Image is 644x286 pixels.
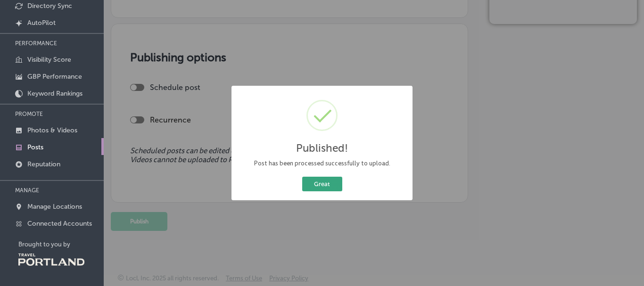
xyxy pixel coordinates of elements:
p: Visibility Score [27,56,71,64]
button: Great [302,177,342,191]
p: AutoPilot [27,19,56,27]
p: Posts [27,143,43,151]
p: GBP Performance [27,73,82,81]
p: Brought to you by [18,241,104,248]
p: Directory Sync [27,2,72,10]
p: Keyword Rankings [27,90,83,98]
p: Photos & Videos [27,126,77,134]
h2: Published! [296,142,348,155]
p: Reputation [27,160,60,168]
div: Post has been processed successfully to upload. [239,159,405,168]
img: Travel Portland [18,253,84,266]
p: Connected Accounts [27,220,92,228]
p: Manage Locations [27,203,82,211]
